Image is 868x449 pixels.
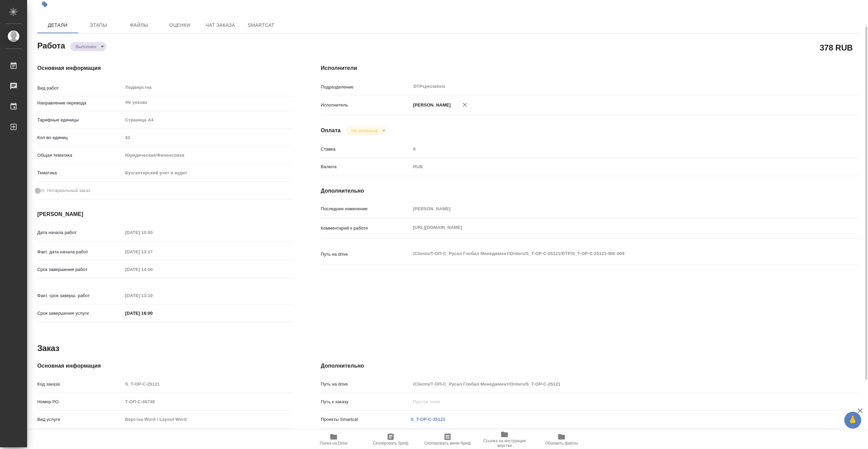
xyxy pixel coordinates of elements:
span: Этапы [82,21,115,30]
span: Ссылка на инструкции верстки [480,438,529,448]
input: Пустое поле [411,204,815,214]
p: Тематика [37,170,123,176]
h4: Основная информация [37,64,294,72]
input: Пустое поле [411,144,815,154]
div: Выполнен [70,42,106,51]
p: Вид услуги [37,416,123,423]
p: Код заказа [37,381,123,388]
p: Вид работ [37,85,123,92]
textarea: /Clients/Т-ОП-С_Русал Глобал Менеджмент/Orders/S_T-OP-C-25121/DTP/S_T-OP-C-25121-WK-009 [411,248,815,259]
span: Детали [41,21,74,30]
button: Обновить файлы [533,430,590,449]
span: Скопировать бриф [373,441,408,446]
h4: Оплата [321,126,341,135]
p: Факт. срок заверш. работ [37,292,123,299]
span: Нотариальный заказ [47,187,90,194]
span: Папка на Drive [320,441,348,446]
button: Выполнен [74,44,98,50]
p: Последнее изменение [321,206,411,212]
div: Страница А4 [123,114,294,126]
p: Исполнитель [321,102,411,109]
button: Скопировать бриф [362,430,419,449]
input: Пустое поле [123,133,294,142]
p: Срок завершения работ [37,266,123,273]
p: Валюта [321,163,411,170]
h4: Дополнительно [321,362,861,370]
p: Комментарий к работе [321,225,411,232]
span: Скопировать мини-бриф [424,441,471,446]
input: Пустое поле [123,265,182,274]
div: Выполнен [346,126,388,135]
p: Срок завершения услуги [37,310,123,317]
p: Дата начала работ [37,229,123,236]
p: Кол-во единиц [37,134,123,141]
p: Общая тематика [37,152,123,159]
input: Пустое поле [123,397,294,407]
a: S_T-OP-C-25121 [411,417,445,422]
input: ✎ Введи что-нибудь [123,308,182,318]
span: Чат заказа [204,21,237,30]
button: Скопировать мини-бриф [419,430,476,449]
p: Путь к заказу [321,398,411,405]
p: Номер РО [37,398,123,405]
textarea: [URL][DOMAIN_NAME] [411,222,815,233]
p: Путь на drive [321,381,411,388]
p: Направление перевода [37,100,123,106]
input: Пустое поле [123,228,182,237]
input: Пустое поле [123,291,182,300]
input: Пустое поле [123,247,182,257]
span: 🙏 [847,413,859,427]
span: Оценки [163,21,196,30]
div: Бухгалтерский учет и аудит [123,167,294,179]
h2: Заказ [37,343,59,354]
h4: Основная информация [37,362,294,370]
button: 🙏 [844,412,861,429]
span: Обновить файлы [545,441,578,446]
p: Подразделение [321,84,411,91]
h4: Дополнительно [321,187,861,195]
p: Проекты Smartcat [321,416,411,423]
input: Пустое поле [411,397,815,407]
h4: [PERSON_NAME] [37,210,294,218]
div: RUB [411,161,815,173]
span: SmartCat [245,21,277,30]
input: Пустое поле [123,379,294,389]
p: Тарифные единицы [37,117,123,123]
h4: Исполнители [321,64,861,72]
button: Ссылка на инструкции верстки [476,430,533,449]
div: Юридическая/Финансовая [123,150,294,161]
button: Папка на Drive [305,430,362,449]
p: Факт. дата начала работ [37,249,123,255]
button: Удалить исполнителя [457,97,472,112]
h2: 378 RUB [820,42,853,53]
p: Ставка [321,146,411,153]
p: [PERSON_NAME] [411,102,451,109]
input: Пустое поле [411,379,815,389]
input: Пустое поле [123,414,294,424]
button: Не оплачена [350,128,380,134]
p: Путь на drive [321,251,411,258]
h2: Работа [37,39,65,51]
span: Файлы [123,21,155,30]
